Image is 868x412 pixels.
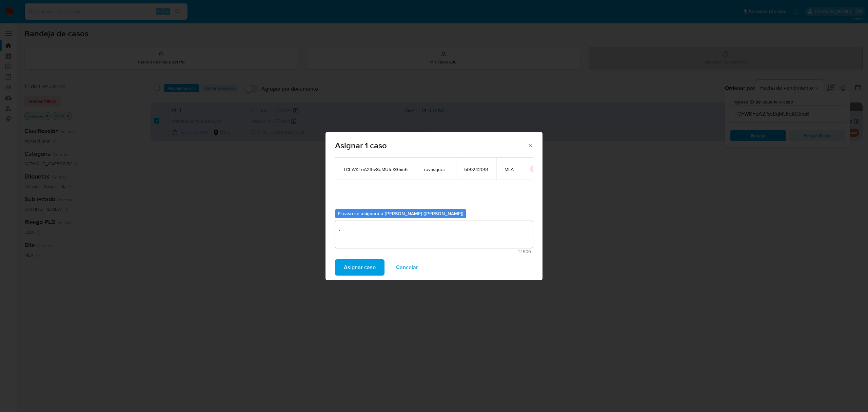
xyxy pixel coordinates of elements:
[343,166,408,172] span: TCFWKFoA2f5v8qMUfqKG5iu6
[344,260,376,275] span: Asignar caso
[464,166,488,172] span: 509242091
[387,259,427,276] button: Cancelar
[527,142,533,148] button: Cerrar ventana
[396,260,418,275] span: Cancelar
[335,142,527,150] span: Asignar 1 caso
[338,210,463,217] b: El caso se asignará a [PERSON_NAME] ([PERSON_NAME])
[424,166,448,172] span: rovasquez
[335,259,384,276] button: Asignar caso
[325,132,542,280] div: assign-modal
[335,221,533,248] textarea: .
[530,165,538,173] button: icon-button
[505,166,514,172] span: MLA
[337,249,531,254] span: Máximo 500 caracteres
